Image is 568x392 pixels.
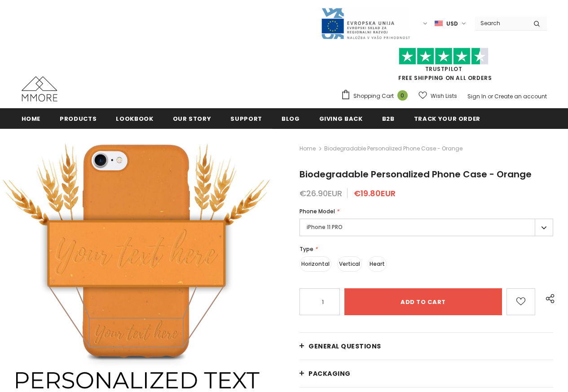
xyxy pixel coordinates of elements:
[399,48,489,65] img: Trust Pilot Stars
[488,92,493,100] span: or
[414,108,480,128] a: Track your order
[299,256,331,272] label: Horizontal
[368,256,387,272] label: Heart
[494,92,547,100] a: Create an account
[353,92,394,101] span: Shopping Cart
[344,288,502,315] input: Add to cart
[299,207,335,215] span: Phone Model
[173,108,211,128] a: Our Story
[299,219,553,236] label: iPhone 11 PRO
[282,115,300,123] span: Blog
[324,143,462,154] span: Biodegradable Personalized Phone Case - Orange
[299,188,342,199] span: €26.90EUR
[60,115,97,123] span: Products
[341,89,412,103] a: Shopping Cart 0
[397,90,408,101] span: 0
[22,76,57,101] img: MMORE Cases
[308,369,351,378] span: PACKAGING
[425,65,462,73] a: Trustpilot
[230,115,262,123] span: support
[319,115,363,123] span: Giving back
[435,20,443,27] img: USD
[337,256,362,272] label: Vertical
[382,108,395,128] a: B2B
[321,7,410,40] img: Javni Razpis
[308,342,381,351] span: General Questions
[22,115,41,123] span: Home
[230,108,262,128] a: support
[60,108,97,128] a: Products
[341,52,547,82] span: FREE SHIPPING ON ALL ORDERS
[299,333,553,360] a: General Questions
[418,88,457,104] a: Wish Lists
[354,188,396,199] span: €19.80EUR
[116,115,153,123] span: Lookbook
[321,19,410,27] a: Javni Razpis
[22,108,41,128] a: Home
[282,108,300,128] a: Blog
[475,17,527,30] input: Search Site
[431,92,457,101] span: Wish Lists
[382,115,395,123] span: B2B
[299,168,532,181] span: Biodegradable Personalized Phone Case - Orange
[319,108,363,128] a: Giving back
[299,143,316,154] a: Home
[299,360,553,387] a: PACKAGING
[414,115,480,123] span: Track your order
[299,245,313,253] span: Type
[467,92,486,100] a: Sign In
[446,19,458,28] span: USD
[116,108,153,128] a: Lookbook
[173,115,211,123] span: Our Story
